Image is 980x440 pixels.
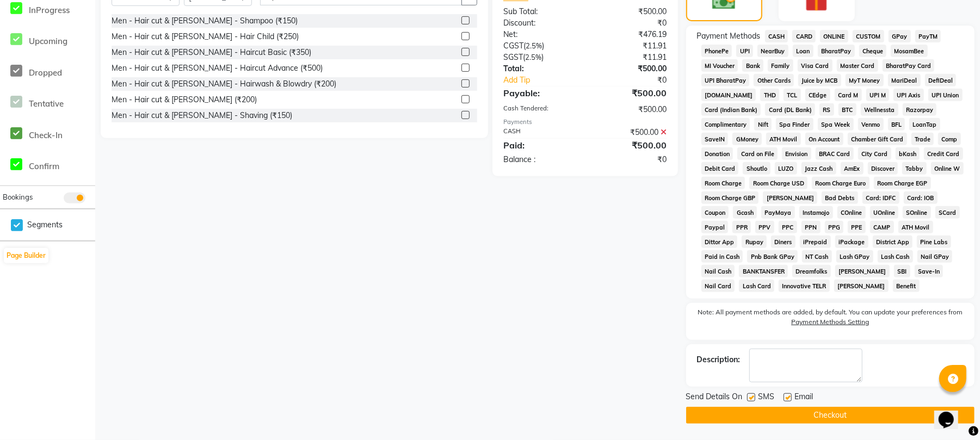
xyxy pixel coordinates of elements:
[701,162,739,175] span: Debit Card
[701,118,750,131] span: Complimentary
[112,47,311,58] div: Men - Hair cut & [PERSON_NAME] - Haircut Basic (₹350)
[799,206,833,219] span: Instamojo
[585,86,675,100] div: ₹500.00
[835,89,862,101] span: Card M
[834,280,889,292] span: [PERSON_NAME]
[818,45,855,57] span: BharatPay
[924,147,963,160] span: Credit Card
[888,74,921,86] span: MariDeal
[868,162,898,175] span: Discover
[495,6,585,17] div: Sub Total:
[4,248,48,263] button: Page Builder
[798,59,833,72] span: Visa Card
[858,147,891,160] span: City Card
[495,29,585,40] div: Net:
[802,250,832,263] span: NT Cash
[848,133,907,145] span: Chamber Gift Card
[768,59,793,72] span: Family
[585,29,675,40] div: ₹476.19
[805,89,830,101] span: CEdge
[909,118,940,131] span: LoanTap
[931,162,964,175] span: Online W
[837,206,866,219] span: COnline
[873,236,913,248] span: District App
[112,78,336,90] div: Men - Hair cut & [PERSON_NAME] - Hairwash & Blowdry (₹200)
[802,162,836,175] span: Jazz Cash
[760,89,779,101] span: THD
[701,206,729,219] span: Coupon
[495,75,600,86] a: Add Tip
[585,139,675,152] div: ₹500.00
[495,40,585,52] div: ( )
[526,41,542,50] span: 2.5%
[798,74,841,86] span: Juice by MCB
[784,89,801,101] span: TCL
[686,391,743,405] span: Send Details On
[755,221,774,233] span: PPV
[27,219,63,231] span: Segments
[898,221,933,233] span: ATH Movil
[917,236,951,248] span: Pine Labs
[825,221,844,233] span: PPG
[874,177,931,189] span: Room Charge EGP
[782,147,811,160] span: Envision
[819,103,834,116] span: RS
[747,250,798,263] span: Pnb Bank GPay
[29,98,64,109] span: Tentative
[701,89,756,101] span: [DOMAIN_NAME]
[861,103,898,116] span: Wellnessta
[761,206,795,219] span: PayMaya
[495,139,585,152] div: Paid:
[776,118,813,131] span: Spa Finder
[835,265,890,277] span: [PERSON_NAME]
[765,103,815,116] span: Card (DL Bank)
[792,30,816,42] span: CARD
[759,391,775,405] span: SMS
[739,280,774,292] span: Lash Card
[686,407,975,424] button: Checkout
[29,67,62,78] span: Dropped
[795,391,813,405] span: Email
[902,162,927,175] span: Tabby
[870,206,899,219] span: UOnline
[503,41,523,51] span: CGST
[779,280,830,292] span: Innovative TELR
[701,103,761,116] span: Card (Indian Bank)
[757,45,788,57] span: NearBuy
[837,59,878,72] span: Master Card
[697,307,964,331] label: Note: All payment methods are added, by default. You can update your preferences from
[701,59,738,72] span: MI Voucher
[742,236,767,248] span: Rupay
[732,221,751,233] span: PPR
[765,30,788,42] span: CASH
[820,30,848,42] span: ONLINE
[779,221,797,233] span: PPC
[917,250,953,263] span: Nail GPay
[495,104,585,115] div: Cash Tendered:
[739,265,788,277] span: BANKTANSFER
[29,161,59,171] span: Confirm
[525,53,541,61] span: 2.5%
[503,52,523,62] span: SGST
[743,162,771,175] span: Shoutlo
[701,177,745,189] span: Room Charge
[891,45,928,57] span: MosamBee
[732,133,762,145] span: GMoney
[775,162,797,175] span: LUZO
[822,191,858,204] span: Bad Debts
[503,117,667,127] div: Payments
[701,191,759,204] span: Room Charge GBP
[701,280,735,292] span: Nail Card
[925,74,957,86] span: DefiDeal
[495,52,585,63] div: ( )
[733,206,757,219] span: Gcash
[853,30,884,42] span: CUSTOM
[793,45,813,57] span: Loan
[701,236,738,248] span: Dittor App
[585,127,675,138] div: ₹500.00
[888,118,905,131] span: BFL
[896,147,920,160] span: bKash
[792,265,831,277] span: Dreamfolks
[495,86,585,100] div: Payable:
[495,17,585,29] div: Discount:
